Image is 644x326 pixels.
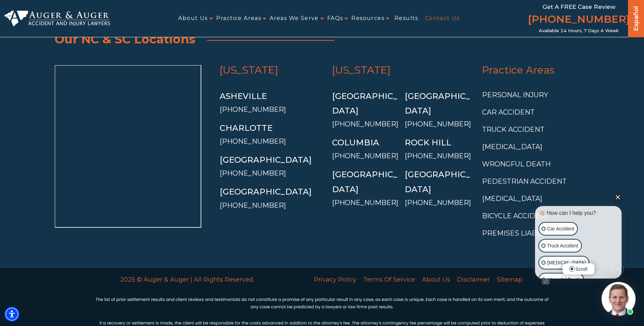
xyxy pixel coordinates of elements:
[493,272,526,287] a: Sitemap
[482,160,551,168] a: Wrongful Death
[360,272,419,287] a: Terms Of Service
[220,187,312,197] a: [GEOGRAPHIC_DATA]
[454,272,493,287] a: Disclaimer
[482,195,542,203] a: [MEDICAL_DATA]
[220,91,267,101] a: Asheville
[425,11,460,26] a: Contact Us
[405,152,471,160] a: [PHONE_NUMBER]
[327,11,343,26] a: FAQs
[95,274,280,285] p: 2025 © Auger & Auger | All Rights Reserved.
[419,272,454,287] a: About Us
[332,120,398,128] a: [PHONE_NUMBER]
[482,125,545,134] a: Truck Accident
[405,91,470,116] a: [GEOGRAPHIC_DATA]
[220,137,286,145] a: [PHONE_NUMBER]
[542,279,550,285] a: Open intaker chat
[4,307,19,322] div: Accessibility Menu
[178,11,207,26] a: About Us
[547,242,578,250] p: Truck Accident
[332,199,398,207] a: [PHONE_NUMBER]
[563,263,594,274] span: Scroll
[482,143,542,151] a: [MEDICAL_DATA]
[542,3,615,10] span: Get a FREE Case Review
[482,177,567,185] a: Pedestrian Accident
[537,209,620,217] div: 👋🏼 How can I help you?
[547,259,586,267] p: [MEDICAL_DATA]
[405,120,471,128] a: [PHONE_NUMBER]
[332,138,379,147] a: Columbia
[351,11,384,26] a: Resources
[332,152,398,160] a: [PHONE_NUMBER]
[216,11,261,26] a: Practice Areas
[528,12,630,28] a: [PHONE_NUMBER]
[220,201,286,209] a: [PHONE_NUMBER]
[332,64,391,76] a: [US_STATE]
[482,64,554,76] a: Practice Areas
[220,64,278,76] a: [US_STATE]
[539,28,619,34] span: Available 24 Hours, 7 Days a Week
[394,11,418,26] a: Results
[220,123,273,133] a: Charlotte
[405,199,471,207] a: [PHONE_NUMBER]
[482,212,550,220] a: Bicycle Accident
[220,155,312,165] a: [GEOGRAPHIC_DATA]
[4,11,110,27] img: Auger & Auger Accident and Injury Lawyers Logo
[482,229,554,237] a: Premises Liability
[482,108,535,116] a: Car Accident
[220,169,286,177] a: [PHONE_NUMBER]
[405,138,451,147] a: Rock Hill
[613,192,623,202] button: Close Intaker Chat Widget
[220,105,286,114] a: [PHONE_NUMBER]
[547,276,580,284] p: Wrongful Death
[405,169,470,194] a: [GEOGRAPHIC_DATA]
[602,282,636,316] img: Intaker widget Avatar
[547,225,574,233] p: Car Accident
[482,91,548,99] a: Personal Injury
[270,11,319,26] a: Areas We Serve
[332,169,397,194] a: [GEOGRAPHIC_DATA]
[311,272,360,287] a: Privacy Policy
[332,91,397,116] a: [GEOGRAPHIC_DATA]
[55,32,195,46] span: Our NC & SC Locations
